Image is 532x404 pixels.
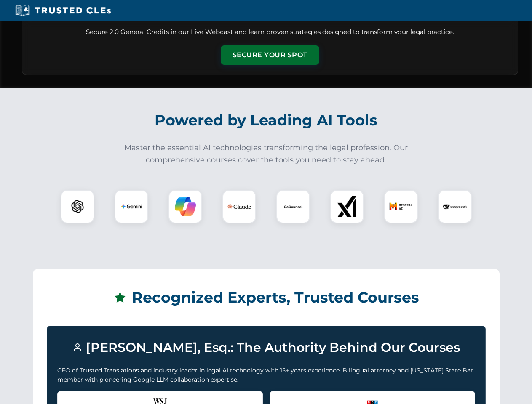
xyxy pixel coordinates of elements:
p: CEO of Trusted Translations and industry leader in legal AI technology with 15+ years experience.... [57,366,475,385]
img: Gemini Logo [121,196,142,217]
h2: Recognized Experts, Trusted Courses [47,283,486,312]
p: Master the essential AI technologies transforming the legal profession. Our comprehensive courses... [119,142,414,166]
img: Copilot Logo [175,196,196,217]
img: Mistral AI Logo [389,195,413,218]
img: DeepSeek Logo [443,195,467,218]
div: Claude [222,190,256,223]
img: CoCounsel Logo [283,196,304,217]
h3: [PERSON_NAME], Esq.: The Authority Behind Our Courses [57,336,475,359]
div: Copilot [168,190,202,223]
img: Claude Logo [227,195,251,218]
div: Mistral AI [384,190,418,223]
button: Secure Your Spot [221,45,319,65]
div: DeepSeek [438,190,472,223]
img: xAI Logo [337,196,358,217]
div: xAI [330,190,364,223]
img: Trusted CLEs [13,4,113,17]
div: ChatGPT [61,190,94,223]
div: Gemini [115,190,148,223]
p: Secure 2.0 General Credits in our Live Webcast and learn proven strategies designed to transform ... [32,27,508,37]
img: ChatGPT Logo [65,194,90,219]
h2: Powered by Leading AI Tools [33,106,500,135]
div: CoCounsel [276,190,310,223]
